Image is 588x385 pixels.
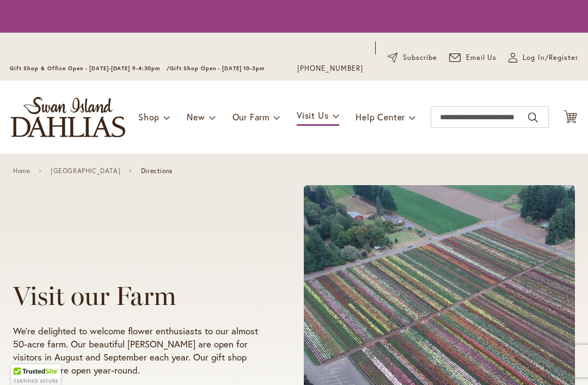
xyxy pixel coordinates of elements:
span: Help Center [356,111,405,123]
span: Shop [138,111,160,123]
p: We're delighted to welcome flower enthusiasts to our almost 50-acre farm. Our beautiful [PERSON_N... [13,325,262,377]
span: Directions [141,167,173,175]
span: New [187,111,205,123]
span: Subscribe [403,52,437,63]
span: Our Farm [232,111,269,123]
span: Gift Shop Open - [DATE] 10-3pm [170,65,265,72]
span: Email Us [466,52,497,63]
h1: Visit our Farm [13,281,262,311]
span: Visit Us [297,109,328,121]
a: Email Us [449,52,497,63]
a: Log In/Register [509,52,578,63]
span: Gift Shop & Office Open - [DATE]-[DATE] 9-4:30pm / [10,65,170,72]
span: Log In/Register [523,52,578,63]
button: Search [528,109,538,126]
a: Subscribe [388,52,437,63]
a: Home [13,167,30,175]
a: [PHONE_NUMBER] [297,63,363,74]
a: [GEOGRAPHIC_DATA] [51,167,120,175]
a: store logo [11,97,125,137]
